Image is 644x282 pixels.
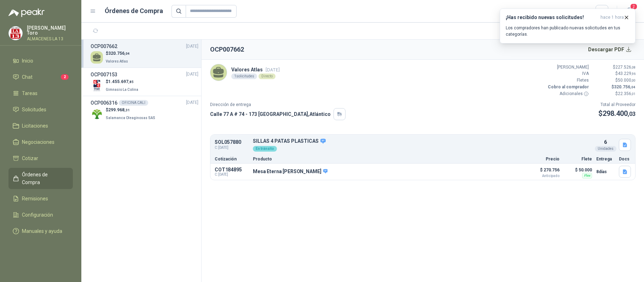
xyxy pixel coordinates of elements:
[91,99,117,107] h3: OCP006316
[546,84,589,90] p: Cobro al comprador
[618,91,636,96] span: 22.356
[631,92,636,96] span: ,01
[9,27,22,40] img: Company Logo
[210,101,346,108] p: Dirección de entrega
[582,173,592,178] div: Flex
[8,208,73,222] a: Configuración
[630,85,636,89] span: ,04
[91,99,198,121] a: OCP006316OFICINA CALI[DATE] Company Logo$299.968,31Salamanca Oleaginosas SAS
[106,107,157,113] p: $
[604,138,607,146] p: 6
[215,167,249,172] p: COT184895
[8,152,73,165] a: Cotizar
[106,78,140,85] p: $
[584,42,636,57] button: Descargar PDF
[500,8,636,43] button: ¡Has recibido nuevas solicitudes!hace 1 hora Los compradores han publicado nuevas solicitudes en ...
[22,195,48,202] span: Remisiones
[22,227,62,235] span: Manuales y ayuda
[623,5,636,18] button: 2
[615,65,636,70] span: 227.526
[215,145,249,151] span: C: [DATE]
[22,211,53,219] span: Configuración
[593,90,636,97] p: $
[22,138,54,146] span: Negociaciones
[593,84,636,90] p: $
[91,71,117,78] h3: OCP007153
[22,171,66,186] span: Órdenes de Compra
[564,166,592,174] p: $ 50.000
[596,168,615,176] p: 8 días
[546,90,589,97] p: Adicionales
[8,103,73,116] a: Solicitudes
[108,79,134,84] span: 1.455.697
[614,84,636,89] span: 320.756
[598,108,636,119] p: $
[8,224,73,238] a: Manuales y ayuda
[22,106,46,113] span: Solicitudes
[631,65,636,69] span: ,08
[253,146,277,152] div: En tránsito
[8,8,45,17] img: Logo peakr
[106,50,130,57] p: $
[8,119,73,133] a: Licitaciones
[128,80,134,84] span: ,85
[546,70,589,77] p: IVA
[106,88,138,92] span: Gimnasio La Colina
[8,192,73,205] a: Remisiones
[8,54,73,67] a: Inicio
[91,108,103,120] img: Company Logo
[215,172,249,177] span: C: [DATE]
[524,166,559,178] p: $ 270.756
[506,14,598,20] h3: ¡Has recibido nuevas solicitudes!
[253,157,520,161] p: Producto
[231,74,257,79] div: 1 solicitudes
[630,3,638,10] span: 2
[618,78,636,83] span: 50.000
[259,74,275,79] div: Directo
[106,59,128,63] span: Valores Atlas
[124,52,130,55] span: ,04
[253,138,592,145] p: SILLAS 4 PATAS PLASTICAS
[546,64,589,71] p: [PERSON_NAME]
[22,57,33,65] span: Inicio
[601,14,624,20] span: hace 1 hora
[210,110,331,118] p: Calle 77 A # 74 - 173 [GEOGRAPHIC_DATA] , Atlántico
[266,67,280,72] span: [DATE]
[631,78,636,82] span: ,00
[186,43,198,50] span: [DATE]
[61,74,69,80] span: 2
[106,116,155,120] span: Salamanca Oleaginosas SAS
[91,80,103,92] img: Company Logo
[124,108,130,112] span: ,31
[596,157,615,161] p: Entrega
[22,122,48,130] span: Licitaciones
[524,174,559,178] span: Anticipado
[593,77,636,84] p: $
[598,101,636,108] p: Total al Proveedor
[603,109,636,118] span: 298.400
[8,168,73,189] a: Órdenes de Compra
[105,6,163,16] h1: Órdenes de Compra
[593,70,636,77] p: $
[22,73,33,81] span: Chat
[8,70,73,84] a: Chat2
[186,99,198,106] span: [DATE]
[215,157,249,161] p: Cotización
[215,140,249,145] p: SOL057880
[22,89,37,97] span: Tareas
[210,45,244,54] h2: OCP007662
[91,71,198,93] a: OCP007153[DATE] Company Logo$1.455.697,85Gimnasio La Colina
[119,100,148,106] div: OFICINA CALI
[91,42,117,50] h3: OCP007662
[631,72,636,76] span: ,96
[506,25,630,37] p: Los compradores han publicado nuevas solicitudes en tus categorías.
[186,71,198,78] span: [DATE]
[108,107,130,112] span: 299.968
[564,157,592,161] p: Flete
[27,37,73,41] p: ALMACENES LA 13
[619,157,631,161] p: Docs
[108,51,130,56] span: 320.756
[22,154,38,162] span: Cotizar
[253,169,327,175] p: Mesa Eterna [PERSON_NAME]
[618,71,636,76] span: 43.229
